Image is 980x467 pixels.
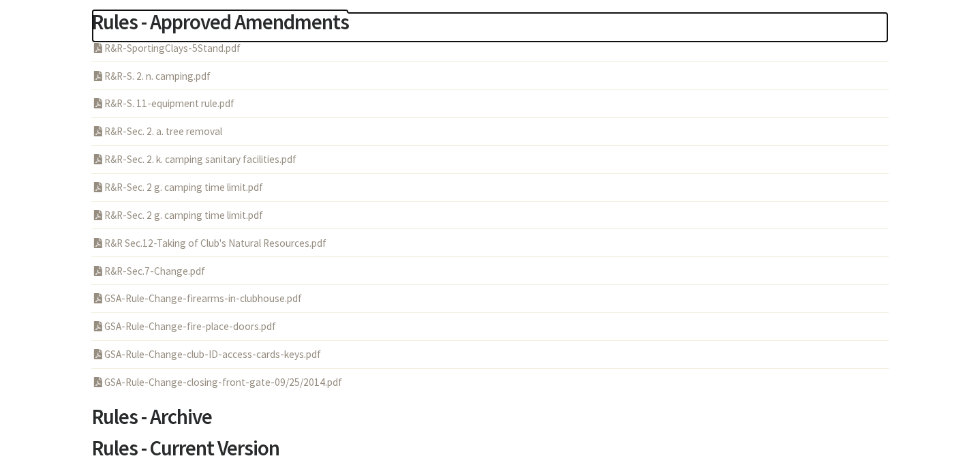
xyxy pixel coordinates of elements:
[91,42,241,55] a: R&R-SportingClays-5Stand.pdf
[91,376,342,389] a: GSA-Rule-Change-closing-front-gate-09/25/2014.pdf
[91,125,222,138] a: R&R-Sec. 2. a. tree removal
[91,43,104,53] i: PDF Acrobat Document
[91,238,104,248] i: PDF Acrobat Document
[91,266,104,276] i: PDF Acrobat Document
[91,293,104,303] i: PDF Acrobat Document
[91,70,211,82] a: R&R-S. 2. n. camping.pdf
[91,181,263,194] a: R&R-Sec. 2 g. camping time limit.pdf
[91,126,104,136] i: PDF Acrobat Document
[91,209,263,222] a: R&R-Sec. 2 g. camping time limit.pdf
[91,71,104,81] i: PDF Acrobat Document
[91,153,296,166] a: R&R-Sec. 2. k. camping sanitary facilities.pdf
[91,12,889,43] a: Rules - Approved Amendments
[91,182,104,192] i: PDF Acrobat Document
[91,349,104,359] i: PDF Acrobat Document
[91,237,326,250] a: R&R Sec.12-Taking of Club's Natural Resources.pdf
[91,321,104,331] i: PDF Acrobat Document
[91,210,104,220] i: PDF Acrobat Document
[91,97,234,110] a: R&R-S. 11-equipment rule.pdf
[91,320,276,333] a: GSA-Rule-Change-fire-place-doors.pdf
[91,406,889,438] a: Rules - Archive
[91,292,302,305] a: GSA-Rule-Change-firearms-in-clubhouse.pdf
[91,265,205,277] a: R&R-Sec.7-Change.pdf
[91,98,104,108] i: PDF Acrobat Document
[91,377,104,387] i: PDF Acrobat Document
[91,348,321,361] a: GSA-Rule-Change-club-ID-access-cards-keys.pdf
[91,154,104,164] i: PDF Acrobat Document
